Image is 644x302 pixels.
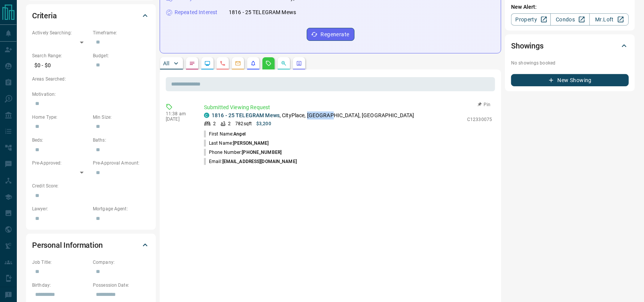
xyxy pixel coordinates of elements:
[189,60,195,66] svg: Notes
[511,3,629,11] p: New Alert:
[32,282,89,289] p: Birthday:
[204,131,246,137] p: First Name:
[204,158,297,165] p: Email:
[32,239,103,251] h2: Personal Information
[204,103,492,111] p: Submitted Viewing Request
[93,137,150,144] p: Baths:
[511,13,550,26] a: Property
[32,10,57,22] h2: Criteria
[93,114,150,121] p: Min Size:
[93,29,150,36] p: Timeframe:
[473,101,495,108] button: Pin
[220,60,226,66] svg: Calls
[166,116,193,122] p: [DATE]
[32,259,89,266] p: Job Title:
[204,113,209,118] div: condos.ca
[467,116,492,123] p: C12330075
[32,205,89,212] p: Lawyer:
[32,137,89,144] p: Beds:
[32,6,150,25] div: Criteria
[256,120,271,127] p: $3,200
[589,13,629,26] a: Mr.Loft
[32,52,89,59] p: Search Range:
[32,76,150,82] p: Areas Searched:
[212,111,414,120] p: , CityPlace, [GEOGRAPHIC_DATA], [GEOGRAPHIC_DATA]
[32,160,89,166] p: Pre-Approved:
[229,8,296,16] p: 1816 - 25 TELEGRAM Mews
[511,60,629,66] p: No showings booked
[242,150,282,155] span: [PHONE_NUMBER]
[32,91,150,98] p: Motivation:
[93,52,150,59] p: Budget:
[93,160,150,166] p: Pre-Approval Amount:
[166,111,193,116] p: 11:38 am
[213,120,216,127] p: 2
[32,182,150,189] p: Credit Score:
[511,74,629,86] button: New Showing
[32,114,89,121] p: Home Type:
[228,120,231,127] p: 2
[222,159,297,164] span: [EMAIL_ADDRESS][DOMAIN_NAME]
[93,205,150,212] p: Mortgage Agent:
[307,28,354,41] button: Regenerate
[296,60,302,66] svg: Agent Actions
[163,61,169,66] p: All
[93,282,150,289] p: Possession Date:
[511,37,629,55] div: Showings
[204,60,210,66] svg: Lead Browsing Activity
[281,60,287,66] svg: Opportunities
[32,59,89,72] p: $0 - $0
[265,60,272,66] svg: Requests
[93,259,150,266] p: Company:
[235,120,252,127] p: 782 sqft
[511,40,544,52] h2: Showings
[204,149,282,156] p: Phone Number:
[212,112,280,118] a: 1816 - 25 TELEGRAM Mews
[250,60,256,66] svg: Listing Alerts
[32,29,89,36] p: Actively Searching:
[550,13,590,26] a: Condos
[32,236,150,254] div: Personal Information
[175,8,217,16] p: Repeated Interest
[204,140,269,147] p: Last Name:
[235,60,241,66] svg: Emails
[233,131,246,137] span: Angel
[233,141,269,146] span: [PERSON_NAME]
